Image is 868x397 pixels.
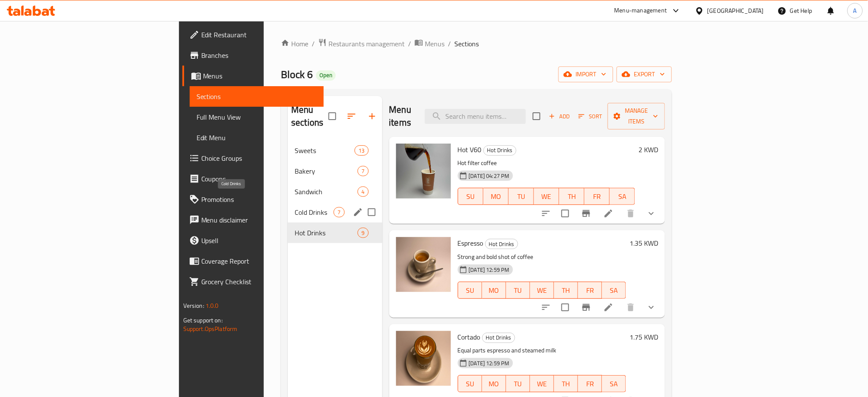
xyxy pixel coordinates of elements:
button: TU [506,375,530,392]
div: Sweets13 [288,140,382,161]
span: Hot Drinks [486,239,518,249]
a: Upsell [182,230,324,251]
a: Support.OpsPlatform [183,323,238,334]
button: export [617,66,672,82]
button: SA [602,375,626,392]
span: 1.0.0 [206,300,219,311]
a: Edit menu item [603,208,614,219]
button: TU [509,188,534,205]
button: Add [546,110,573,123]
span: Coupons [201,174,317,184]
span: FR [582,378,599,390]
a: Edit menu item [603,302,614,313]
button: TH [554,375,578,392]
span: [DATE] 04:27 PM [465,172,513,180]
span: WE [537,190,556,203]
button: MO [482,282,506,299]
div: Hot Drinks9 [288,223,382,243]
div: Bakery [295,166,358,176]
button: SA [602,282,626,299]
button: TU [506,282,530,299]
a: Choice Groups [182,148,324,168]
span: MO [486,378,503,390]
button: sort-choices [536,203,556,224]
img: Espresso [396,237,451,292]
h6: 2 KWD [638,144,658,156]
nav: Menu sections [288,137,382,247]
button: import [558,66,613,82]
button: sort-choices [536,297,556,318]
div: Hot Drinks [295,228,358,238]
h2: Menu items [389,103,415,129]
span: Add [548,111,571,121]
span: Sweets [295,145,355,156]
span: FR [588,190,606,203]
div: Cold Drinks7edit [288,202,382,223]
div: items [334,207,344,217]
button: FR [578,282,602,299]
span: Grocery Checklist [201,277,317,287]
button: MO [483,188,509,205]
span: SA [606,378,623,390]
span: Sort sections [341,106,362,126]
span: TU [512,190,531,203]
a: Menu disclaimer [182,210,324,230]
span: Edit Restaurant [201,30,317,40]
span: [DATE] 12:59 PM [465,359,513,367]
nav: breadcrumb [281,38,672,49]
button: WE [530,375,554,392]
span: export [623,69,665,80]
span: Select to update [556,298,574,316]
span: Sort [579,111,602,121]
a: Edit Menu [190,127,324,148]
span: SA [606,284,623,297]
div: Hot Drinks [483,145,516,156]
span: SU [462,190,480,203]
span: A [853,6,857,15]
span: Menus [203,71,317,81]
a: Edit Restaurant [182,24,324,45]
h6: 1.75 KWD [629,331,658,343]
button: SU [458,188,483,205]
div: Menu-management [614,6,667,16]
a: Menus [415,38,444,49]
span: Select section [528,107,546,125]
button: MO [482,375,506,392]
input: search [425,109,526,124]
img: Hot V60 [396,144,451,198]
li: / [408,39,411,49]
span: Get support on: [183,315,223,326]
span: 7 [358,167,368,175]
span: Full Menu View [197,112,317,122]
span: Menu disclaimer [201,215,317,225]
span: Manage items [614,105,658,127]
a: Branches [182,45,324,66]
button: SU [458,282,482,299]
button: SU [458,375,482,392]
span: FR [582,284,599,297]
a: Promotions [182,189,324,210]
button: Branch-specific-item [576,297,597,318]
span: import [565,69,606,80]
span: SA [613,190,632,203]
span: [DATE] 12:59 PM [465,266,513,274]
span: Espresso [458,237,483,250]
span: Cold Drinks [295,207,334,217]
span: Open [316,72,336,79]
button: TH [559,188,585,205]
span: Coverage Report [201,256,317,266]
p: Hot filter coffee [458,158,635,168]
span: Promotions [201,194,317,205]
span: Select all sections [323,107,341,125]
div: Open [316,70,336,81]
a: Menus [182,66,324,86]
span: Cortado [458,331,480,343]
span: 13 [355,147,368,155]
div: items [355,145,368,156]
div: Hot Drinks [482,333,515,343]
svg: Show Choices [646,208,656,219]
span: Upsell [201,235,317,246]
span: Restaurants management [328,39,405,49]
